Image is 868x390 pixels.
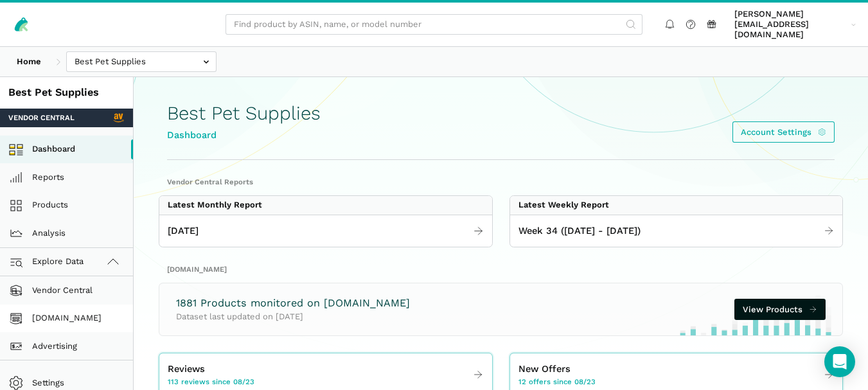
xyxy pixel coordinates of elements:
[168,362,205,377] span: Reviews
[743,303,802,316] span: View Products
[734,9,847,40] span: [PERSON_NAME][EMAIL_ADDRESS][DOMAIN_NAME]
[168,200,262,210] div: Latest Monthly Report
[8,112,75,123] span: Vendor Central
[226,14,642,35] input: Find product by ASIN, name, or model number
[510,220,843,243] a: Week 34 ([DATE] - [DATE])
[518,224,641,238] span: Week 34 ([DATE] - [DATE])
[176,296,410,311] h3: 1881 Products monitored on [DOMAIN_NAME]
[167,177,835,187] h2: Vendor Central Reports
[518,200,609,210] div: Latest Weekly Report
[167,103,321,124] h1: Best Pet Supplies
[13,254,84,270] span: Explore Data
[168,224,199,238] span: [DATE]
[176,310,410,323] p: Dataset last updated on [DATE]
[8,51,49,73] a: Home
[168,377,254,387] span: 113 reviews since 08/23
[518,377,596,387] span: 12 offers since 08/23
[66,51,217,73] input: Best Pet Supplies
[167,128,321,143] div: Dashboard
[159,220,492,243] a: [DATE]
[734,299,826,320] a: View Products
[518,362,571,377] span: New Offers
[167,264,835,274] h2: [DOMAIN_NAME]
[824,346,855,377] div: Open Intercom Messenger
[731,7,860,42] a: [PERSON_NAME][EMAIL_ADDRESS][DOMAIN_NAME]
[8,85,125,100] div: Best Pet Supplies
[732,121,835,143] a: Account Settings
